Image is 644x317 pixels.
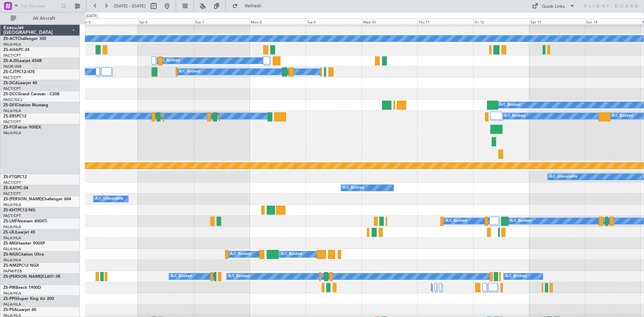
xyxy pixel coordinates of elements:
[138,18,194,24] div: Sat 6
[529,18,585,24] div: Sat 13
[3,48,18,52] span: ZS-AHA
[3,125,41,129] a: ZS-FCIFalcon 900EX
[3,191,21,196] a: FACT/CPT
[3,230,35,234] a: ZS-LRJLearjet 45
[3,64,21,69] a: FAOR/JNB
[3,230,16,234] span: ZS-LRJ
[7,13,73,24] button: All Aircraft
[3,119,21,124] a: FACT/CPT
[82,18,138,24] div: Fri 5
[3,197,71,201] a: ZS-[PERSON_NAME]Challenger 604
[3,291,21,296] a: FALA/HLA
[3,186,28,190] a: ZS-KATPC-24
[3,70,16,74] span: ZS-CJT
[114,3,146,9] span: [DATE] - [DATE]
[343,183,364,193] div: A/C Booked
[542,3,565,10] div: Quick Links
[3,302,21,307] a: FALA/HLA
[3,130,21,136] a: FALA/HLA
[3,197,42,201] span: ZS-[PERSON_NAME]
[239,4,267,8] span: Refresh
[585,18,641,24] div: Sun 14
[3,92,59,96] a: ZS-DCCGrand Caravan - C208
[3,269,22,274] a: FAPM/PZB
[3,75,21,80] a: FACT/CPT
[3,308,36,312] a: ZS-PSALearjet 60
[95,194,123,204] div: A/C Unavailable
[3,264,19,268] span: ZS-NMZ
[3,103,16,107] span: ZS-DFI
[510,216,531,226] div: A/C Booked
[159,56,180,66] div: A/C Booked
[3,208,17,212] span: ZS-KHT
[3,213,21,218] a: FACT/CPT
[3,175,17,179] span: ZS-FTG
[3,59,17,63] span: ZS-AJD
[3,186,17,190] span: ZS-KAT
[505,271,527,281] div: A/C Booked
[3,297,54,301] a: ZS-PPGSuper King Air 200
[3,297,17,301] span: ZS-PPG
[3,275,42,279] span: ZS-[PERSON_NAME]
[17,16,71,21] span: All Aircraft
[3,97,22,102] a: FAGC/GCJ
[306,18,362,24] div: Tue 9
[3,59,42,63] a: ZS-AJDLearjet 45XR
[3,125,15,129] span: ZS-FCI
[3,81,18,85] span: ZS-DCA
[3,219,47,223] a: ZS-LMFNextant 400XTi
[3,242,17,246] span: ZS-MIG
[3,208,35,212] a: ZS-KHTPC12/NG
[281,249,302,259] div: A/C Booked
[612,111,633,121] div: A/C Booked
[179,67,200,77] div: A/C Booked
[3,53,21,58] a: FACT/CPT
[529,1,578,11] button: Quick Links
[549,172,577,182] div: A/C Unavailable
[3,286,15,290] span: ZS-PIR
[3,258,21,263] a: FALA/HLA
[3,114,26,118] a: ZS-ERSPC12
[3,37,17,41] span: ZS-ACT
[3,108,21,113] a: FALA/HLA
[499,100,521,110] div: A/C Booked
[3,286,41,290] a: ZS-PIRBeech 1900D
[3,180,21,185] a: FACT/CPT
[3,175,27,179] a: ZS-FTGPC12
[3,308,17,312] span: ZS-PSA
[3,219,17,223] span: ZS-LMF
[3,264,39,268] a: ZS-NMZPC12 NGX
[3,114,17,118] span: ZS-ERS
[171,271,192,281] div: A/C Booked
[3,235,21,241] a: FALA/HLA
[3,242,45,246] a: ZS-MIGHawker 900XP
[194,18,250,24] div: Sun 7
[3,202,21,207] a: FALA/HLA
[473,18,529,24] div: Fri 12
[3,253,44,257] a: ZS-NGSCitation Ultra
[362,18,418,24] div: Wed 10
[446,216,467,226] div: A/C Booked
[3,253,18,257] span: ZS-NGS
[3,224,21,229] a: FALA/HLA
[3,275,60,279] a: ZS-[PERSON_NAME]CL601-3R
[417,18,473,24] div: Thu 11
[3,103,48,107] a: ZS-DFICitation Mustang
[3,70,35,74] a: ZS-CJTPC12/47E
[20,1,59,11] input: Trip Number
[228,271,250,281] div: A/C Booked
[229,1,269,11] button: Refresh
[3,37,46,41] a: ZS-ACTChallenger 300
[86,13,98,19] div: [DATE]
[250,18,306,24] div: Mon 8
[3,48,30,52] a: ZS-AHAPC-24
[3,42,21,47] a: FALA/HLA
[3,247,21,252] a: FALA/HLA
[3,92,18,96] span: ZS-DCC
[3,86,21,91] a: FACT/CPT
[504,111,525,121] div: A/C Booked
[3,81,37,85] a: ZS-DCALearjet 45
[230,249,251,259] div: A/C Booked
